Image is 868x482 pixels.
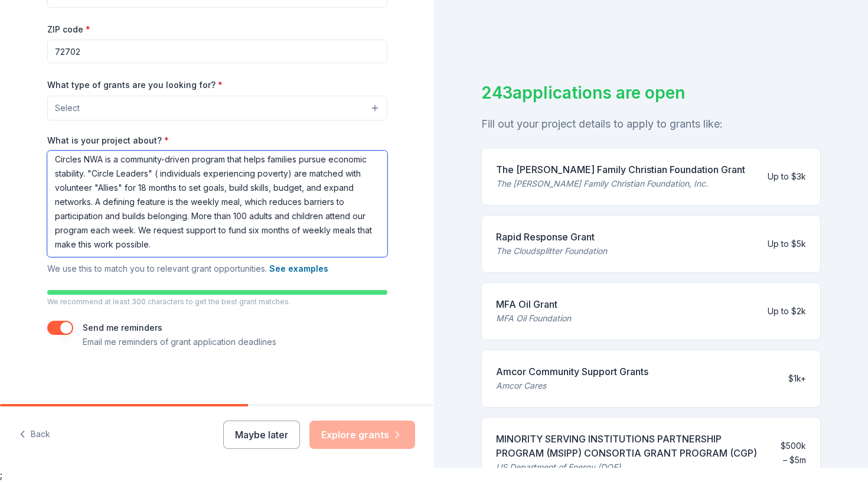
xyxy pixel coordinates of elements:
div: Fill out your project details to apply to grants like: [481,115,821,133]
p: Email me reminders of grant application deadlines [83,335,276,349]
div: The Cloudsplitter Foundation [496,244,607,258]
div: $500k – $5m [778,439,806,467]
div: Rapid Response Grant [496,230,607,244]
span: Select [55,101,80,115]
label: What is your project about? [47,135,169,146]
span: We use this to match you to relevant grant opportunities. [47,263,328,273]
div: US Department of Energy (DOE) [496,460,768,474]
div: Up to $3k [768,170,806,184]
div: Amcor Cares [496,379,648,393]
div: MFA Oil Foundation [496,311,571,325]
label: ZIP code [47,24,90,35]
button: Maybe later [223,421,300,449]
button: Select [47,96,387,120]
button: See examples [269,262,328,276]
div: The [PERSON_NAME] Family Christian Foundation, Inc. [496,177,745,191]
input: 12345 (U.S. only) [47,40,387,63]
div: Up to $2k [768,304,806,318]
div: Amcor Community Support Grants [496,364,648,379]
p: We recommend at least 300 characters to get the best grant matches. [47,297,387,307]
label: What type of grants are you looking for? [47,79,223,91]
div: The [PERSON_NAME] Family Christian Foundation Grant [496,162,745,177]
div: 243 applications are open [481,80,821,105]
div: Up to $5k [768,237,806,251]
label: Send me reminders [83,323,162,333]
div: MINORITY SERVING INSTITUTIONS PARTNERSHIP PROGRAM (MSIPP) CONSORTIA GRANT PROGRAM (CGP) [496,432,768,460]
div: MFA Oil Grant [496,297,571,311]
button: Back [19,422,50,447]
div: $1k+ [788,372,806,386]
textarea: Circles NWA is a community-driven program that helps families pursue economic stability. "Circle ... [47,151,387,257]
